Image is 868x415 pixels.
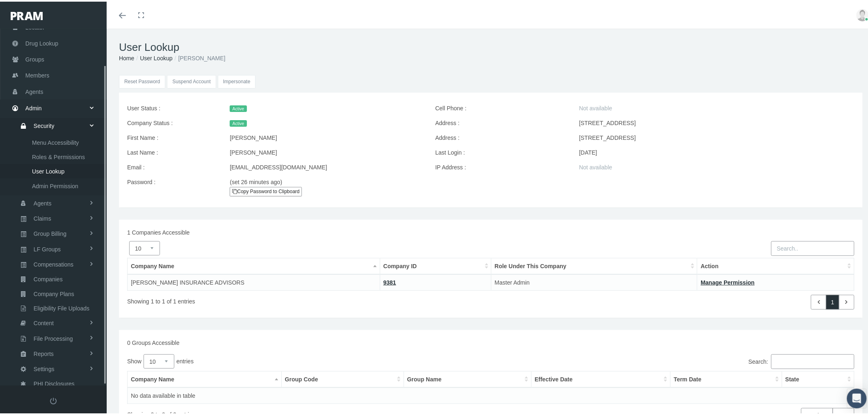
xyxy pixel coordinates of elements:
[771,353,854,367] input: Search:
[701,278,755,284] a: Manage Permission
[281,369,404,386] th: Group Code: activate to sort column ascending
[34,330,73,344] span: File Processing
[144,353,174,367] select: Showentries
[32,178,78,192] span: Admin Permission
[230,185,302,195] a: Copy Password to Clipboard
[531,369,670,386] th: Effective Date: activate to sort column ascending
[404,369,531,386] th: Group Name: activate to sort column ascending
[127,353,491,367] label: Show entries
[34,225,66,239] span: Group Billing
[224,129,429,144] div: [PERSON_NAME]
[121,99,224,114] label: User Status :
[230,119,247,125] span: Active
[579,103,612,110] span: Not available
[384,278,396,284] a: 9381
[34,345,54,359] span: Reports
[847,387,867,407] div: Open Intercom Messenger
[140,53,172,60] a: User Lookup
[224,158,429,173] div: [EMAIL_ADDRESS][DOMAIN_NAME]
[429,129,573,144] label: Address :
[34,195,52,209] span: Agents
[34,315,54,328] span: Content
[573,129,861,144] div: [STREET_ADDRESS]
[127,337,180,346] label: 0 Groups Accessible
[25,99,42,114] span: Admin
[771,239,854,254] input: Search..
[25,82,43,98] span: Agents
[121,129,224,144] label: First Name :
[119,53,134,60] a: Home
[34,285,74,299] span: Company Plans
[32,148,85,162] span: Roles & Permissions
[491,273,697,289] td: Master Admin
[167,73,216,87] button: Suspend Account
[119,73,165,87] button: Reset Password
[25,50,44,66] span: Groups
[121,114,224,129] label: Company Status :
[32,134,79,148] span: Menu Accessibility
[697,256,854,273] th: Action: activate to sort column ascending
[34,375,75,389] span: PHI Disclosures
[224,144,429,158] div: [PERSON_NAME]
[173,52,226,61] li: [PERSON_NAME]
[429,99,573,114] label: Cell Phone :
[34,300,89,314] span: Eligibility File Uploads
[34,210,51,224] span: Claims
[119,39,863,52] h1: User Lookup
[34,256,73,270] span: Compensations
[670,369,782,386] th: Term Date: activate to sort column ascending
[128,386,854,402] td: No data available in table
[128,273,380,289] td: [PERSON_NAME] INSURANCE ADVISORS
[25,66,49,82] span: Members
[218,73,256,87] input: Impersonate
[230,104,247,110] span: Active
[224,173,352,198] div: (set 26 minutes ago)
[34,117,55,131] span: Security
[491,256,697,273] th: Role Under This Company: activate to sort column ascending
[121,144,224,158] label: Last Name :
[128,369,282,386] th: Company Name: activate to sort column descending
[429,158,573,173] label: IP Address :
[34,360,55,374] span: Settings
[573,114,861,129] div: [STREET_ADDRESS]
[121,226,861,235] div: 1 Companies Accessible
[25,34,58,50] span: Drug Lookup
[429,144,573,158] label: Last Login :
[380,256,491,273] th: Company ID: activate to sort column ascending
[11,10,43,18] img: PRAM_20_x_78.png
[826,293,839,308] a: 1
[128,256,380,273] th: Company Name: activate to sort column descending
[579,162,612,169] span: Not available
[34,241,61,255] span: LF Groups
[34,271,63,285] span: Companies
[429,114,573,129] label: Address :
[782,369,854,386] th: State: activate to sort column ascending
[491,353,855,367] label: Search:
[121,173,224,198] label: Password :
[121,158,224,173] label: Email :
[573,144,861,158] div: [DATE]
[32,163,64,177] span: User Lookup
